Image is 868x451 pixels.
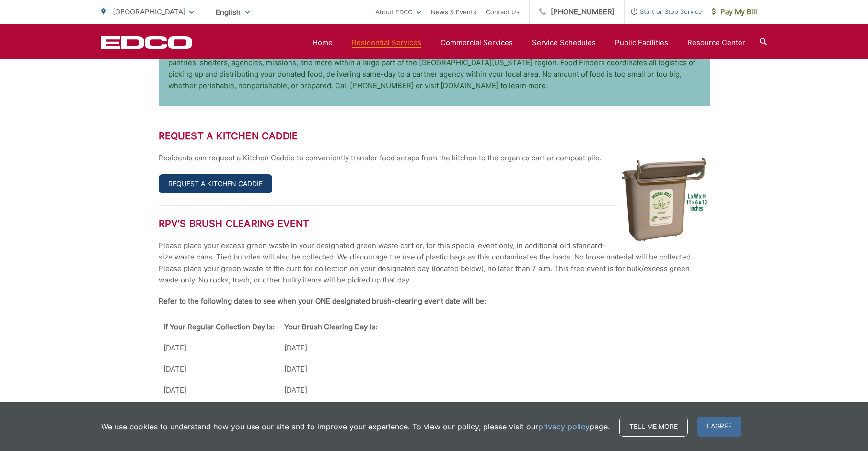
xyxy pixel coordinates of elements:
a: Residential Services [352,37,421,48]
td: [DATE] [159,359,279,380]
a: Contact Us [486,6,520,18]
strong: Refer to the following dates to see when your ONE designated brush-clearing event date will be: [159,296,486,305]
a: Service Schedules [532,37,596,48]
td: [DATE] [279,401,382,422]
td: [DATE] [159,338,279,359]
a: News & Events [431,6,476,18]
p: Please place your excess green waste in your designated green waste cart or, for this special eve... [159,240,710,286]
td: [DATE] [279,338,382,359]
a: Commercial Services [440,37,513,48]
a: Public Facilities [615,37,668,48]
p: We use cookies to understand how you use our site and to improve your experience. To view our pol... [101,421,610,432]
a: Home [312,37,333,48]
span: [GEOGRAPHIC_DATA] [113,7,185,16]
a: EDCD logo. Return to the homepage. [101,36,192,49]
a: privacy policy [538,421,590,432]
strong: If Your Regular Collection Day Is: [163,322,275,331]
a: Tell me more [619,417,688,437]
h2: Request a Kitchen Caddie [159,130,710,142]
a: Resource Center [687,37,745,48]
td: [DATE] [279,359,382,380]
td: [DATE] [279,380,382,401]
td: [DATE] [159,401,279,422]
p: Residents can request a Kitchen Caddie to conveniently transfer food scraps from the kitchen to t... [159,152,710,164]
a: About EDCO [375,6,421,18]
img: Kitchen Caddie [617,152,710,245]
span: English [208,4,257,21]
td: [DATE] [159,380,279,401]
a: Request a Kitchen Caddie [159,174,272,193]
strong: Your Brush Clearing Day Is: [284,322,377,331]
span: Pay My Bill [712,6,757,18]
h2: RPV’s Brush Clearing Event [159,218,710,229]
